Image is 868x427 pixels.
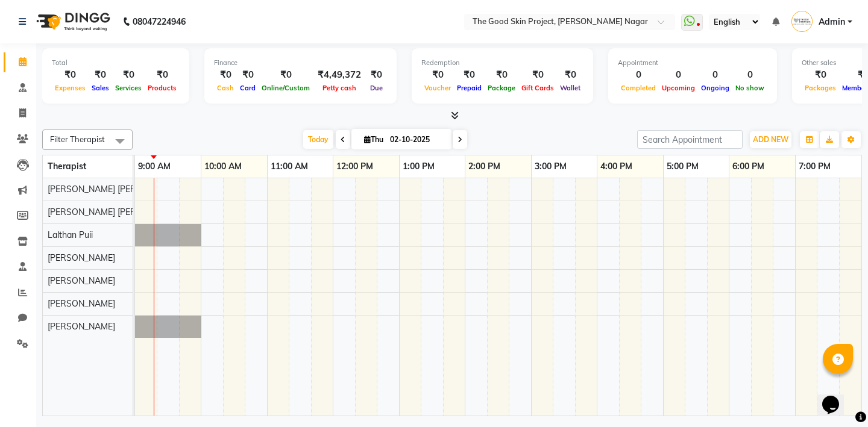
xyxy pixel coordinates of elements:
div: Finance [214,58,387,68]
a: 7:00 PM [796,158,834,175]
div: ₹0 [112,68,145,82]
img: Admin [791,11,813,32]
span: [PERSON_NAME] [48,275,115,286]
div: Redemption [421,58,583,68]
input: Search Appointment [637,130,743,149]
span: Lalthan Puii [48,229,93,240]
span: ADD NEW [753,135,788,144]
span: Upcoming [659,84,698,92]
a: 12:00 PM [333,158,376,175]
div: ₹0 [259,68,313,82]
b: 08047224946 [133,5,186,39]
div: ₹0 [366,68,387,82]
div: 0 [659,68,698,82]
span: No show [732,84,767,92]
div: ₹0 [52,68,89,82]
a: 1:00 PM [400,158,438,175]
span: [PERSON_NAME] [48,252,115,263]
span: Filter Therapist [50,134,105,144]
a: 10:00 AM [201,158,245,175]
div: ₹0 [421,68,454,82]
div: 0 [618,68,659,82]
div: 0 [698,68,732,82]
a: 3:00 PM [532,158,570,175]
iframe: chat widget [817,379,856,415]
span: Ongoing [698,84,732,92]
span: Online/Custom [259,84,313,92]
span: Card [237,84,259,92]
span: Today [303,130,333,149]
div: ₹0 [237,68,259,82]
span: Admin [819,16,845,28]
div: 0 [732,68,767,82]
a: 2:00 PM [465,158,503,175]
img: logo [31,5,113,39]
div: ₹0 [145,68,180,82]
span: Package [485,84,518,92]
div: ₹0 [518,68,557,82]
span: Therapist [48,161,86,172]
span: Services [112,84,145,92]
span: Petty cash [319,84,359,92]
span: Wallet [557,84,583,92]
a: 11:00 AM [268,158,311,175]
div: ₹0 [214,68,237,82]
a: 4:00 PM [597,158,635,175]
a: 6:00 PM [729,158,767,175]
span: Completed [618,84,659,92]
span: [PERSON_NAME] [48,321,115,332]
div: ₹4,49,372 [313,68,366,82]
span: Sales [89,84,112,92]
span: Voucher [421,84,454,92]
div: Total [52,58,180,68]
a: 9:00 AM [135,158,174,175]
div: ₹0 [557,68,583,82]
a: 5:00 PM [664,158,702,175]
div: ₹0 [454,68,485,82]
span: [PERSON_NAME] [48,298,115,309]
div: Appointment [618,58,767,68]
span: Expenses [52,84,89,92]
div: ₹0 [485,68,518,82]
input: 2025-10-02 [386,131,447,149]
span: Thu [361,135,386,144]
div: ₹0 [89,68,112,82]
button: ADD NEW [750,131,791,148]
span: Products [145,84,180,92]
span: Packages [802,84,839,92]
div: ₹0 [802,68,839,82]
span: Gift Cards [518,84,557,92]
span: Prepaid [454,84,485,92]
span: [PERSON_NAME] [PERSON_NAME] [48,207,185,217]
span: Due [367,84,386,92]
span: [PERSON_NAME] [PERSON_NAME] [48,184,185,195]
span: Cash [214,84,237,92]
